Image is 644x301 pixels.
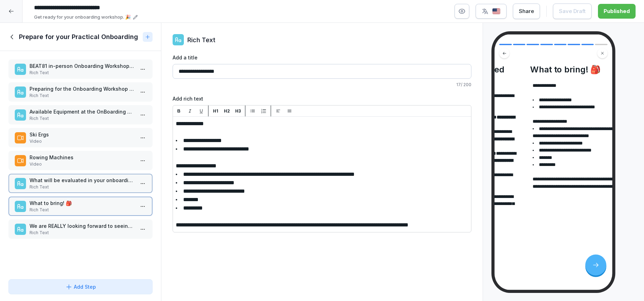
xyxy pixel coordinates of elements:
p: Rich Text [30,230,134,236]
p: Rich Text [187,35,215,45]
label: Add rich text [173,95,471,102]
h4: What to bring! 🎒 [530,64,638,75]
div: Add Step [65,283,96,290]
div: Ski ErgsVideo [8,128,153,147]
p: Get ready for your onboarding workshop. 🎉 [34,14,131,21]
div: Preparing for the Onboarding Workshop 🤓📚Rich Text [8,82,153,102]
h1: Prepare for your Practical Onboarding [19,33,138,41]
p: What to bring! 🎒 [30,199,134,207]
p: Ski Ergs [30,131,134,138]
div: BEAT81 in-person Onboarding Workshop PreparationRich Text [8,59,153,79]
p: Preparing for the Onboarding Workshop 🤓📚 [30,85,134,92]
p: Available Equipment at the OnBoarding Workshop ⛓️ [30,108,134,115]
div: Save Draft [559,7,586,15]
p: BEAT81 in-person Onboarding Workshop Preparation [30,62,134,70]
p: Video [30,161,134,167]
p: Rich Text [30,92,134,99]
button: Published [598,4,636,19]
button: Save Draft [553,4,592,19]
div: Available Equipment at the OnBoarding Workshop ⛓️Rich Text [8,105,153,124]
p: 17 / 200 [173,82,471,88]
p: We are REALLY looking forward to seeing you! [30,222,134,230]
button: H2 [223,107,231,115]
h4: What will be evaluated in your onboarding? [412,64,521,85]
button: Add Step [8,279,153,294]
img: us.svg [492,8,501,15]
div: Rowing MachinesVideo [8,151,153,170]
label: Add a title [173,54,471,61]
div: What to bring! 🎒Rich Text [8,197,153,216]
p: Rich Text [30,184,134,190]
button: Share [513,4,540,19]
p: What will be evaluated in your onboarding? [30,177,134,184]
p: Rich Text [30,70,134,76]
p: Video [30,138,134,145]
p: H3 [235,108,241,114]
p: Rich Text [30,115,134,122]
p: H2 [224,108,230,114]
div: Share [519,7,534,15]
div: We are REALLY looking forward to seeing you!Rich Text [8,219,153,239]
p: H1 [213,108,218,114]
p: Rowing Machines [30,154,134,161]
div: Published [604,7,630,15]
button: H3 [234,107,242,115]
div: What will be evaluated in your onboarding?Rich Text [8,174,153,193]
button: H1 [211,107,220,115]
p: Rich Text [30,207,134,213]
